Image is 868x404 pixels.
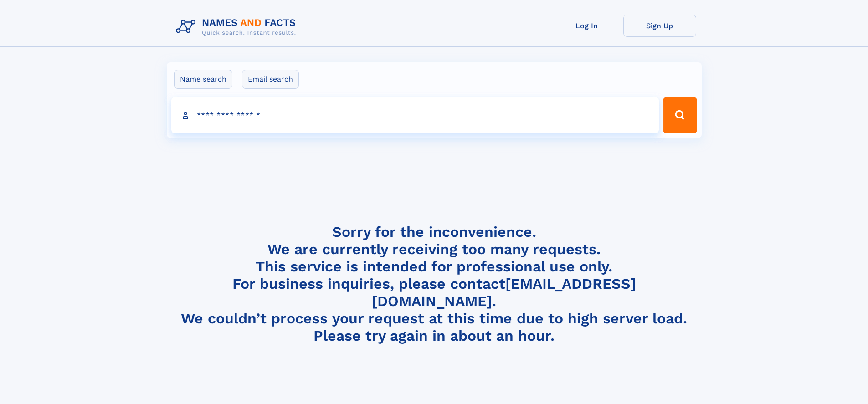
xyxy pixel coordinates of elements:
[174,70,232,89] label: Name search
[663,97,697,133] button: Search Button
[550,15,623,37] a: Log In
[372,275,636,310] a: [EMAIL_ADDRESS][DOMAIN_NAME]
[171,97,659,133] input: search input
[172,15,303,39] img: Logo Names and Facts
[623,15,696,37] a: Sign Up
[242,70,299,89] label: Email search
[172,223,696,345] h4: Sorry for the inconvenience. We are currently receiving too many requests. This service is intend...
